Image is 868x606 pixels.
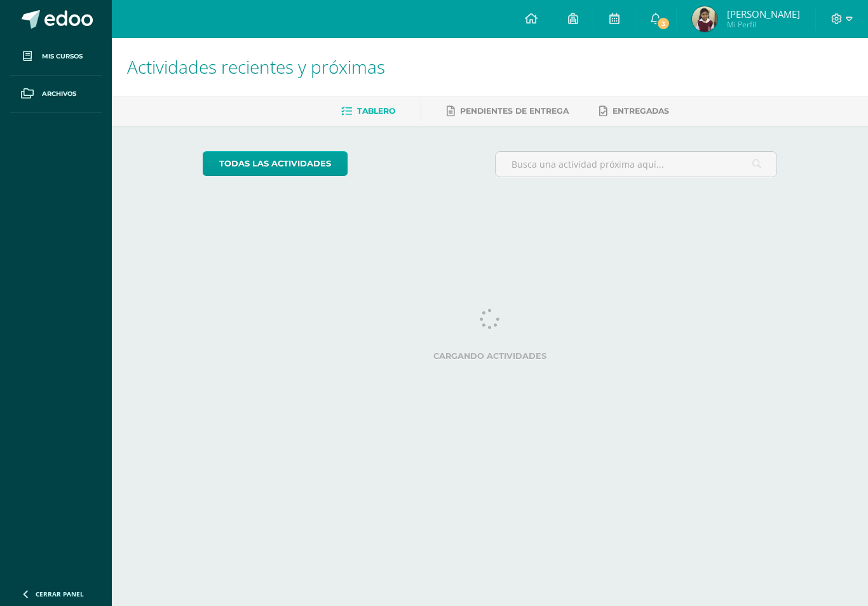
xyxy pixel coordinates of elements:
[447,101,569,121] a: Pendientes de entrega
[460,106,569,116] span: Pendientes de entrega
[10,38,102,76] a: Mis cursos
[613,106,669,116] span: Entregadas
[203,351,778,361] label: Cargando actividades
[727,19,800,30] span: Mi Perfil
[10,76,102,113] a: Archivos
[496,152,777,177] input: Busca una actividad próxima aquí...
[36,589,84,598] span: Cerrar panel
[357,106,395,116] span: Tablero
[42,89,76,99] span: Archivos
[656,17,670,30] span: 3
[692,6,717,32] img: 1179f38bc914a444e8d6fadae6cd0ded.png
[127,55,385,79] span: Actividades recientes y próximas
[203,151,348,176] a: todas las Actividades
[727,8,800,20] span: [PERSON_NAME]
[42,51,83,62] span: Mis cursos
[341,101,395,121] a: Tablero
[599,101,669,121] a: Entregadas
